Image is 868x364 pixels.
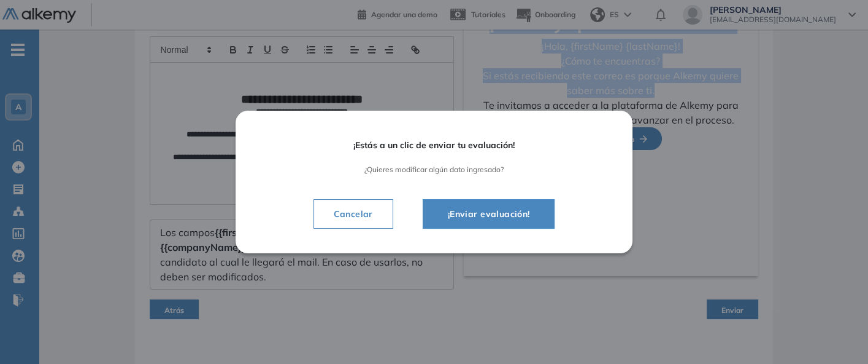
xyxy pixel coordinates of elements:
span: ¡Enviar evaluación! [438,207,540,221]
span: Cancelar [324,207,383,221]
span: ¡Estás a un clic de enviar tu evaluación! [270,140,598,151]
button: ¡Enviar evaluación! [423,199,555,229]
button: Cancelar [313,199,393,229]
span: ¿Quieres modificar algún dato ingresado? [270,165,598,174]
